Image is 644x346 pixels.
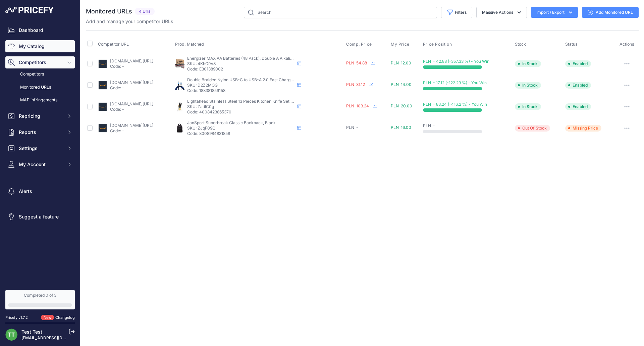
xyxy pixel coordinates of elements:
[19,113,63,119] span: Repricing
[41,315,54,320] span: New
[5,158,75,170] button: My Account
[21,335,92,340] a: [EMAIL_ADDRESS][DOMAIN_NAME]
[391,60,411,65] span: PLN 12.00
[19,161,63,168] span: My Account
[187,126,294,131] p: SKU: ZJqF09Q
[5,290,75,309] a: Completed 0 of 3
[5,56,75,68] button: Competitors
[187,56,313,61] span: Energizer MAX AA Batteries (48 Pack), Double A Alkaline Batteries
[110,128,153,134] p: Code: -
[19,129,63,136] span: Reports
[515,82,541,89] span: In Stock
[187,88,294,93] p: Code: 188381859158
[175,42,204,47] span: Prod. Matched
[21,329,42,335] a: Test Test
[86,7,132,16] h2: Monitored URLs
[187,131,294,136] p: Code: 8008984831858
[515,125,550,132] span: Out Of Stock
[441,7,472,18] button: Filters
[8,293,72,298] div: Completed 0 of 3
[5,94,75,106] a: MAP infringements
[110,58,153,63] a: [DOMAIN_NAME][URL]
[391,42,410,47] span: My Price
[5,211,75,223] a: Suggest a feature
[5,68,75,80] a: Competitors
[476,7,527,18] button: Massive Actions
[187,109,294,115] p: Code: 4008423865370
[391,42,411,47] button: My Price
[5,315,28,320] div: Pricefy v1.7.2
[620,42,634,47] span: Actions
[391,82,412,87] span: PLN 14.00
[515,42,526,47] span: Stock
[19,59,63,66] span: Competitors
[346,82,365,87] span: PLN 31.12
[135,8,155,15] span: 4 Urls
[187,77,345,82] span: Double Braided Nylon USB-C to USB-A 2.0 Fast Charging Cable, 3A - 6-Foot, Silver
[187,120,276,125] span: JanSport Superbreak Classic Backpack, Black
[423,123,512,129] div: PLN -
[110,64,153,69] p: Code: -
[187,83,294,88] p: SKU: D2Z2MOG
[5,40,75,52] a: My Catalog
[187,99,337,104] span: Lightahead Stainless Steel 13 Pieces Kitchen Knife Set with Rubber Wood Block
[5,24,75,282] nav: Sidebar
[565,103,591,110] span: Enabled
[346,42,372,47] span: Comp. Price
[346,42,373,47] button: Comp. Price
[86,18,173,25] p: Add and manage your competitor URLs
[110,85,153,91] p: Code: -
[5,24,75,36] a: Dashboard
[187,66,294,72] p: Code: E301389002
[515,60,541,67] span: In Stock
[187,104,294,109] p: SKU: ZadlC0g
[515,103,541,110] span: In Stock
[565,125,601,132] span: Missing Price
[565,60,591,67] span: Enabled
[110,101,153,106] a: [DOMAIN_NAME][URL]
[98,42,129,47] span: Competitor URL
[346,125,388,130] div: PLN -
[531,7,578,18] button: Import / Export
[423,102,487,107] span: PLN - 83.24 (-416.2 %) - You Win
[19,145,63,152] span: Settings
[391,103,412,108] span: PLN 20.00
[423,42,452,47] span: Price Position
[423,42,453,47] button: Price Position
[582,7,639,18] a: Add Monitored URL
[423,59,489,64] span: PLN - 42.88 (-357.33 %) - You Win
[5,126,75,138] button: Reports
[55,315,75,320] a: Changelog
[391,125,411,130] span: PLN 16.00
[5,7,54,13] img: Pricefy Logo
[565,42,578,47] span: Status
[423,80,487,85] span: PLN - 17.12 (-122.29 %) - You Win
[5,185,75,197] a: Alerts
[110,123,153,128] a: [DOMAIN_NAME][URL]
[187,61,294,66] p: SKU: 4KhC9V8
[110,80,153,85] a: [DOMAIN_NAME][URL]
[565,82,591,89] span: Enabled
[346,60,367,65] span: PLN 54.88
[5,142,75,154] button: Settings
[5,82,75,93] a: Monitored URLs
[110,107,153,112] p: Code: -
[244,7,437,18] input: Search
[346,103,369,108] span: PLN 103.24
[5,110,75,122] button: Repricing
